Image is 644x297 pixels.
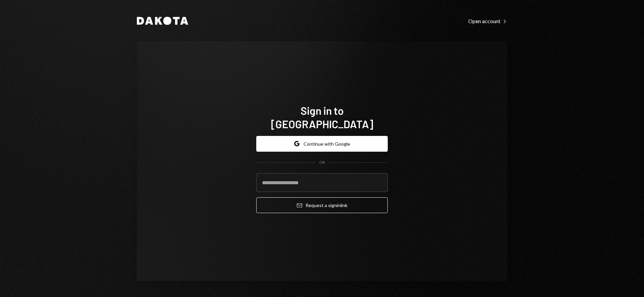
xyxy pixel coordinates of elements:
a: Open account [468,17,507,24]
button: Continue with Google [256,136,388,152]
div: Open account [468,18,507,24]
div: OR [319,160,325,165]
button: Request a signinlink [256,197,388,213]
h1: Sign in to [GEOGRAPHIC_DATA] [256,104,388,131]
